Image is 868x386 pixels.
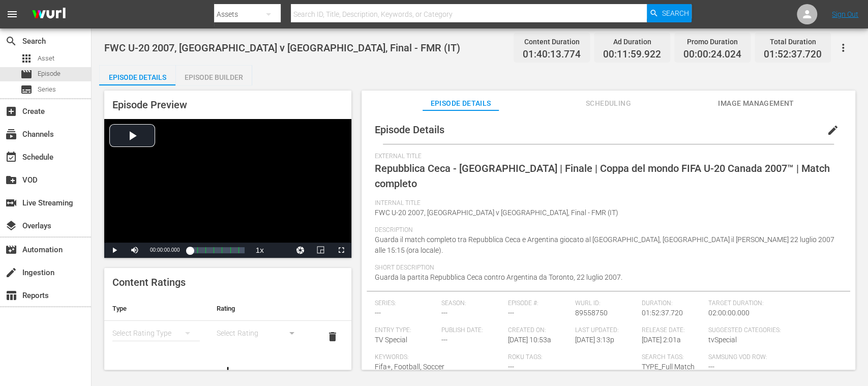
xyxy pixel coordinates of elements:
[575,336,614,344] span: [DATE] 3:13p
[570,97,646,110] span: Scheduling
[5,174,17,186] span: VOD
[683,35,741,49] div: Promo Duration
[642,326,703,335] span: Release Date:
[331,243,351,258] button: Fullscreen
[375,353,503,362] span: Keywords:
[5,35,17,47] span: Search
[290,243,311,258] button: Jump To Time
[603,49,661,61] span: 00:11:59.922
[99,65,175,90] div: Episode Details
[375,363,444,371] span: Fifa+, Football, Soccer
[708,326,837,335] span: Suggested Categories:
[104,243,125,258] button: Play
[311,243,331,258] button: Picture-in-Picture
[375,273,622,281] span: Guarda la partita Repubblica Ceca contro Argentina da Toronto, 22 luglio 2007.
[575,309,608,317] span: 89558750
[104,296,208,321] th: Type
[523,35,581,49] div: Content Duration
[827,124,839,136] span: edit
[375,124,444,136] span: Episode Details
[375,162,830,190] span: Repubblica Ceca - [GEOGRAPHIC_DATA] | Finale | Coppa del mondo FIFA U-20 Canada 2007™ | Match com...
[112,99,187,111] span: Episode Preview
[375,226,837,234] span: Description
[99,65,175,85] button: Episode Details
[603,35,661,49] div: Ad Duration
[5,289,17,302] span: Reports
[326,331,339,343] span: delete
[320,324,345,349] button: delete
[764,35,822,49] div: Total Duration
[375,153,837,161] span: External Title
[441,300,503,308] span: Season:
[208,296,312,321] th: Rating
[575,300,637,308] span: Wurl ID:
[708,300,837,308] span: Target Duration:
[5,244,17,256] span: Automation
[508,336,551,344] span: [DATE] 10:53a
[38,53,54,64] span: Asset
[104,119,351,258] div: Video Player
[832,10,858,18] a: Sign Out
[508,353,637,362] span: Roku Tags:
[508,326,570,335] span: Created On:
[375,336,407,344] span: TV Special
[441,309,447,317] span: ---
[250,243,270,258] button: Playback Rate
[642,300,703,308] span: Duration:
[125,243,145,258] button: Mute
[662,4,689,22] span: Search
[441,336,447,344] span: ---
[508,363,514,371] span: ---
[5,128,17,140] span: Channels
[708,363,714,371] span: ---
[642,309,683,317] span: 01:52:37.720
[508,300,570,308] span: Episode #:
[708,309,750,317] span: 02:00:00.000
[6,8,18,20] span: menu
[642,363,695,381] span: TYPE_Full Match Replay
[375,235,834,254] span: Guarda il match completo tra Repubblica Ceca e Argentina giocato al [GEOGRAPHIC_DATA], [GEOGRAPHI...
[718,97,794,110] span: Image Management
[20,83,33,96] span: Series
[375,199,837,207] span: Internal Title
[24,3,73,26] img: ans4CAIJ8jUAAAAAAAAAAAAAAAAAAAAAAAAgQb4GAAAAAAAAAAAAAAAAAAAAAAAAJMjXAAAAAAAAAAAAAAAAAAAAAAAAgAT5G...
[708,336,737,344] span: tvSpecial
[708,353,770,362] span: Samsung VOD Row:
[104,296,351,352] table: simple table
[5,197,17,209] span: Live Streaming
[523,49,581,61] span: 01:40:13.774
[375,264,837,272] span: Short Description
[38,69,61,79] span: Episode
[20,68,33,80] span: Episode
[375,209,618,217] span: FWC U-20 2007, [GEOGRAPHIC_DATA] v [GEOGRAPHIC_DATA], Final - FMR (IT)
[5,266,17,279] span: Ingestion
[5,151,17,163] span: Schedule
[5,220,17,232] span: Overlays
[647,4,692,22] button: Search
[764,49,822,61] span: 01:52:37.720
[423,97,499,110] span: Episode Details
[5,105,17,117] span: Create
[175,65,252,85] button: Episode Builder
[575,326,637,335] span: Last Updated:
[642,353,703,362] span: Search Tags:
[375,326,436,335] span: Entry Type:
[508,309,514,317] span: ---
[375,309,381,317] span: ---
[441,326,503,335] span: Publish Date:
[642,336,681,344] span: [DATE] 2:01a
[375,300,436,308] span: Series:
[38,84,56,95] span: Series
[683,49,741,61] span: 00:00:24.024
[112,276,186,288] span: Content Ratings
[190,247,244,253] div: Progress Bar
[150,247,179,253] span: 00:00:00.000
[104,42,460,54] span: FWC U-20 2007, [GEOGRAPHIC_DATA] v [GEOGRAPHIC_DATA], Final - FMR (IT)
[175,65,252,90] div: Episode Builder
[20,52,33,65] span: Asset
[821,118,845,142] button: edit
